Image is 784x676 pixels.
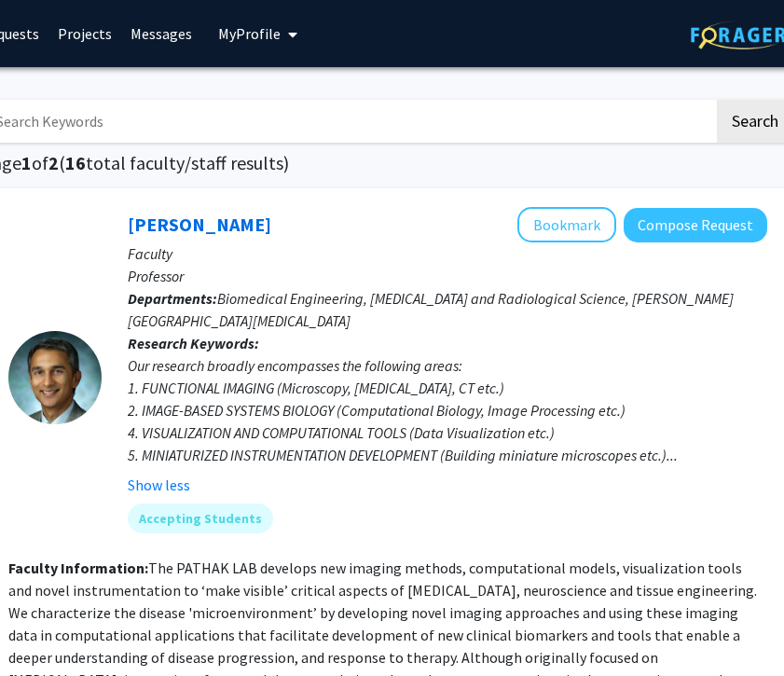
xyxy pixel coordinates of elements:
a: Projects [48,1,121,66]
p: Faculty [128,242,767,265]
p: Professor [128,265,767,287]
a: Messages [121,1,201,66]
span: My Profile [218,24,281,43]
iframe: Chat [14,592,79,662]
a: [PERSON_NAME] [128,213,271,236]
mat-chip: Accepting Students [128,504,273,533]
span: 16 [65,151,86,174]
button: Show less [128,474,190,496]
span: 1 [21,151,32,174]
button: Add Arvind Pathak to Bookmarks [517,207,616,242]
span: Biomedical Engineering, [MEDICAL_DATA] and Radiological Science, [PERSON_NAME][GEOGRAPHIC_DATA][M... [128,289,734,330]
span: 2 [48,151,59,174]
div: Our research broadly encompasses the following areas: 1. FUNCTIONAL IMAGING (Microscopy, [MEDICAL... [128,354,767,466]
b: Research Keywords: [128,334,259,352]
button: Compose Request to Arvind Pathak [624,208,767,242]
b: Faculty Information: [8,559,148,577]
b: Departments: [128,289,217,308]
